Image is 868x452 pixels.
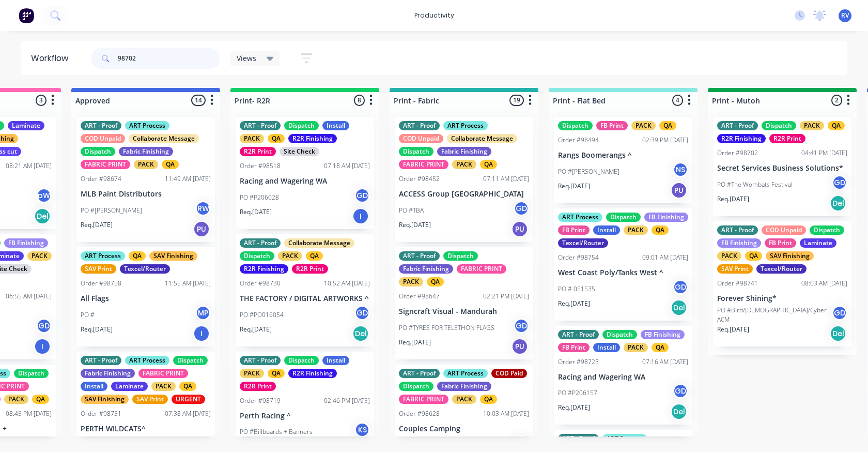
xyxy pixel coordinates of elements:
[288,369,337,378] div: R2R Finishing
[240,177,370,186] p: Racing and Wagering WA
[558,121,593,130] div: Dispatch
[240,369,264,378] div: PACK
[558,284,595,294] p: PO # 051535
[195,201,211,216] div: RW
[324,396,370,405] div: 02:46 PM [DATE]
[399,147,433,156] div: Dispatch
[593,343,620,352] div: Install
[443,121,488,130] div: ART Process
[558,135,599,145] div: Order #98494
[399,134,443,143] div: COD Unpaid
[354,188,370,203] div: GD
[240,294,370,303] p: THE FACTORY / DIGITAL ARTWORKS ^
[236,234,374,346] div: ART - ProofCollaborate MessageDispatchPACKQAR2R FinishingR2R PrintOrder #9873010:52 AM [DATE]THE ...
[624,225,648,235] div: PACK
[512,221,528,237] div: PU
[452,395,476,404] div: PACK
[457,264,506,274] div: FABRIC PRINT
[36,188,52,203] div: pW
[8,121,44,130] div: Laminate
[652,343,669,352] div: QA
[354,305,370,321] div: GD
[717,251,741,261] div: PACK
[624,343,648,352] div: PACK
[717,164,847,173] p: Secret Services Business Solutions*
[765,238,796,248] div: FB Print
[642,357,688,367] div: 07:16 AM [DATE]
[480,395,497,404] div: QA
[240,193,279,202] p: PO #P206028
[841,11,849,20] span: RV
[717,225,758,235] div: ART - Proof
[119,147,173,156] div: Fabric Finishing
[165,279,211,288] div: 11:55 AM [DATE]
[81,121,121,130] div: ART - Proof
[483,409,529,418] div: 10:03 AM [DATE]
[81,356,121,365] div: ART - Proof
[76,117,215,242] div: ART - ProofART ProcessCOD UnpaidCollaborate MessageDispatchFabric FinishingFABRIC PRINTPACKQAOrde...
[354,422,370,438] div: KS
[558,167,619,176] p: PO #[PERSON_NAME]
[81,220,113,230] p: Req. [DATE]
[514,201,529,216] div: GD
[81,264,116,274] div: SAV Print
[399,174,440,184] div: Order #98452
[606,213,641,222] div: Dispatch
[240,161,281,171] div: Order #98518
[6,292,52,301] div: 06:55 AM [DATE]
[278,251,302,261] div: PACK
[36,318,52,334] div: GD
[399,264,453,274] div: Fabric Finishing
[292,264,328,274] div: R2R Print
[81,251,125,261] div: ART Process
[151,382,176,391] div: PACK
[324,161,370,171] div: 07:18 AM [DATE]
[352,208,369,224] div: I
[800,121,824,130] div: PACK
[717,180,793,189] p: PO #The Wombats Festival
[558,403,590,412] p: Req. [DATE]
[399,409,440,418] div: Order #98628
[483,292,529,301] div: 02:21 PM [DATE]
[129,134,199,143] div: Collaborate Message
[745,251,762,261] div: QA
[134,160,158,169] div: PACK
[165,174,211,184] div: 11:49 AM [DATE]
[81,190,211,199] p: MLB Paint Distributors
[195,305,211,321] div: MP
[480,160,497,169] div: QA
[399,160,448,169] div: FABRIC PRINT
[399,251,440,261] div: ART - Proof
[558,299,590,308] p: Req. [DATE]
[717,148,758,158] div: Order #98702
[81,325,113,334] p: Req. [DATE]
[713,117,851,216] div: ART - ProofDispatchPACKQAR2R FinishingR2R PrintOrder #9870204:41 PM [DATE]Secret Services Busines...
[756,264,807,274] div: Texcel/Router
[483,174,529,184] div: 07:11 AM [DATE]
[399,292,440,301] div: Order #98647
[558,357,599,367] div: Order #98723
[395,117,533,242] div: ART - ProofART ProcessCOD UnpaidCollaborate MessageDispatchFabric FinishingFABRIC PRINTPACKQAOrde...
[322,356,349,365] div: Install
[399,190,529,199] p: ACCESS Group [GEOGRAPHIC_DATA]
[399,307,529,316] p: Signcraft Visual - Mandurah
[118,48,220,69] input: Search for orders...
[280,147,319,156] div: Site Check
[240,238,281,248] div: ART - Proof
[514,318,529,334] div: GD
[443,251,478,261] div: Dispatch
[6,409,52,418] div: 08:45 PM [DATE]
[596,121,628,130] div: FB Print
[165,409,211,418] div: 07:38 AM [DATE]
[240,356,281,365] div: ART - Proof
[514,435,529,450] div: RW
[4,238,48,248] div: FB Finishing
[81,279,121,288] div: Order #98758
[717,134,766,143] div: R2R Finishing
[81,382,107,391] div: Install
[399,425,529,433] p: Couples Camping
[352,325,369,342] div: Del
[193,325,210,342] div: I
[193,221,210,237] div: PU
[240,121,281,130] div: ART - Proof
